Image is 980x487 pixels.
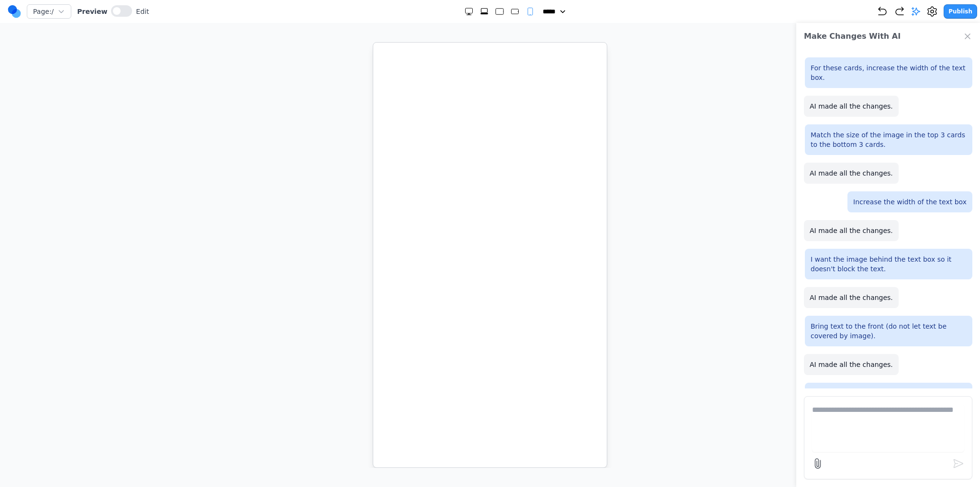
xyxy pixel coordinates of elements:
[877,6,888,17] button: Undo
[853,197,967,207] p: Increase the width of the text box
[373,42,607,468] iframe: Preview
[33,7,54,16] span: Page: /
[804,31,901,42] h2: Make Changes With AI
[810,168,893,178] p: AI made all the changes.
[810,360,893,369] p: AI made all the changes.
[136,7,149,16] span: Edit
[479,7,489,16] button: Extra Large
[810,293,893,302] p: AI made all the changes.
[510,7,520,16] button: Medium
[810,101,893,111] p: AI made all the changes.
[77,7,107,16] span: Preview
[811,255,967,274] p: I want the image behind the text box so it doesn't block the text.
[810,226,893,235] p: AI made all the changes.
[811,63,967,82] p: For these cards, increase the width of the text box.
[464,7,474,16] button: Double Extra Large
[811,321,967,341] p: Bring text to the front (do not let text be covered by image).
[495,7,504,16] button: Large
[525,7,535,16] button: Small
[811,130,967,149] p: Match the size of the image in the top 3 cards to the bottom 3 cards.
[963,32,972,41] button: Close Chat
[944,4,977,19] button: Publish
[27,4,71,19] button: Page:/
